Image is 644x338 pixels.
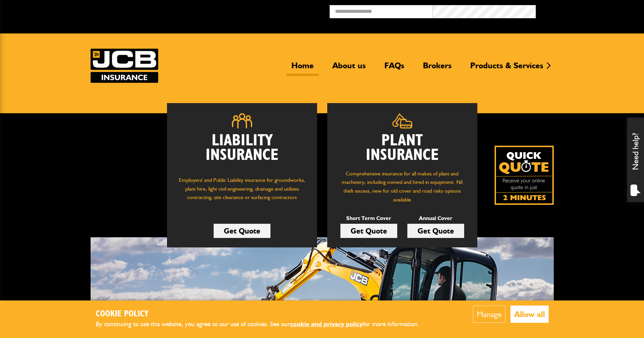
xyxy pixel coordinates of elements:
button: Manage [473,306,505,323]
a: Get Quote [407,224,464,238]
h2: Liability Insurance [177,134,307,169]
img: JCB Insurance Services logo [91,49,158,83]
p: By continuing to use this website, you agree to our use of cookies. See our for more information. [96,319,430,330]
a: FAQs [379,61,409,76]
a: Get Quote [214,224,270,238]
p: Annual Cover [407,214,464,223]
div: Need help? [627,118,644,202]
p: Employers' and Public Liability insurance for groundworks, plant hire, light civil engineering, d... [177,176,307,208]
h2: Cookie Policy [96,309,430,319]
a: Products & Services [465,61,548,76]
button: Allow all [510,306,549,323]
h2: Plant Insurance [337,134,467,163]
a: cookie and privacy policy [290,320,363,328]
p: Short Term Cover [340,214,397,223]
a: Brokers [418,61,457,76]
a: About us [327,61,371,76]
a: JCB Insurance Services [91,49,158,83]
a: Get Quote [340,224,397,238]
p: Comprehensive insurance for all makes of plant and machinery, including owned and hired in equipm... [337,169,467,204]
img: Quick Quote [495,146,554,205]
a: Get your insurance quote isn just 2-minutes [495,146,554,205]
button: Broker Login [536,5,639,16]
a: Home [286,61,319,76]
